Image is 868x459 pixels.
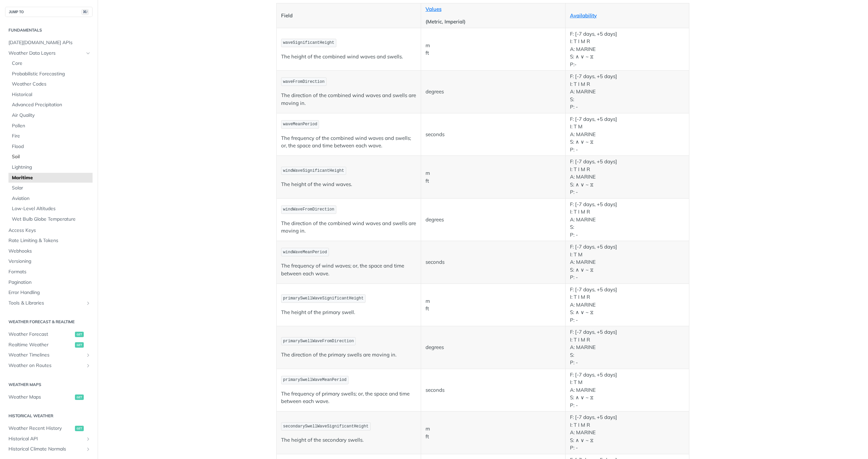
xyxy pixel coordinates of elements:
button: Show subpages for Historical Climate Normals [85,446,91,452]
p: F: [-7 days, +5 days] I: T I M R A: MARINE S: P: - [570,73,685,111]
p: The height of the primary swell. [281,309,416,316]
span: windWaveSignificantHeight [283,168,344,173]
span: Historical API [8,436,84,442]
span: secondarySwellWaveSignificantHeight [283,424,369,429]
button: Show subpages for Tools & Libraries [85,300,91,306]
button: Hide subpages for Weather Data Layers [85,51,91,56]
p: F: [-7 days, +5 days] I: T M A: MARINE S: ∧ ∨ ~ ⧖ P: - [570,371,685,409]
h2: Weather Forecast & realtime [5,319,93,325]
a: Weather Recent Historyget [5,423,93,434]
span: get [75,426,84,431]
p: F: [-7 days, +5 days] I: T I M R A: MARINE S: ∧ ∨ ~ ⧖ P:- [570,30,685,69]
p: F: [-7 days, +5 days] I: T M A: MARINE S: ∧ ∨ ~ ⧖ P: - [570,115,685,154]
p: degrees [426,88,561,96]
a: Error Handling [5,288,93,298]
span: Soil [12,153,91,160]
p: m ft [426,169,561,185]
a: Fire [8,131,93,141]
span: Versioning [8,258,91,265]
a: Advanced Precipitation [8,100,93,110]
a: Weather Mapsget [5,392,93,402]
p: F: [-7 days, +5 days] I: T I M R A: MARINE S: ∧ ∨ ~ ⧖ P: - [570,286,685,324]
span: Solar [12,185,91,191]
a: Availability [570,12,597,19]
span: Webhooks [8,248,91,255]
p: m ft [426,297,561,313]
span: Core [12,60,91,67]
span: Probabilistic Forecasting [12,71,91,77]
span: Historical [12,91,91,98]
span: [DATE][DOMAIN_NAME] APIs [8,39,91,46]
span: get [75,394,84,400]
a: Core [8,58,93,69]
p: degrees [426,216,561,224]
span: Weather Maps [8,394,73,401]
p: The frequency of wind waves; or, the space and time between each wave. [281,262,416,277]
p: The frequency of the combined wind waves and swells; or, the space and time between each wave. [281,134,416,150]
a: Low-Level Altitudes [8,204,93,214]
p: F: [-7 days, +5 days] I: T I M R A: MARINE S: ∧ ∨ ~ ⧖ P: - [570,158,685,196]
span: waveMeanPeriod [283,122,317,127]
span: Pagination [8,279,91,286]
a: Flood [8,142,93,152]
a: Weather Codes [8,79,93,89]
span: Weather Timelines [8,352,84,359]
p: The direction of the primary swells are moving in. [281,351,416,359]
span: get [75,342,84,348]
p: The height of the secondary swells. [281,436,416,444]
p: m ft [426,425,561,440]
span: Weather Forecast [8,331,73,338]
span: Weather Recent History [8,425,73,432]
button: Show subpages for Weather on Routes [85,363,91,368]
p: m ft [426,42,561,57]
span: Flood [12,143,91,150]
h2: Historical Weather [5,413,93,419]
p: F: [-7 days, +5 days] I: T I M R A: MARINE S: ∧ ∨ ~ ⧖ P: - [570,414,685,452]
p: The direction of the combined wind waves and swells are moving in. [281,220,416,235]
span: Error Handling [8,289,91,296]
p: Field [281,12,416,20]
a: Rate Limiting & Tokens [5,236,93,246]
h2: Weather Maps [5,382,93,388]
button: Show subpages for Weather Timelines [85,352,91,358]
a: Pagination [5,277,93,288]
span: primarySwellWaveFromDirection [283,339,354,344]
a: Values [426,6,441,12]
a: Access Keys [5,225,93,236]
a: Probabilistic Forecasting [8,69,93,79]
span: primarySwellWaveMeanPeriod [283,378,347,382]
p: seconds [426,386,561,394]
span: Low-Level Altitudes [12,205,91,212]
p: The height of the wind waves. [281,181,416,188]
p: seconds [426,131,561,139]
span: Formats [8,269,91,275]
span: Weather Codes [12,81,91,88]
button: JUMP TO⌘/ [5,7,93,17]
a: Weather Forecastget [5,329,93,339]
h2: Fundamentals [5,27,93,33]
a: Wet Bulb Globe Temperature [8,214,93,224]
span: Pollen [12,123,91,129]
a: Weather TimelinesShow subpages for Weather Timelines [5,350,93,360]
p: seconds [426,258,561,266]
a: Maritime [8,173,93,183]
p: The frequency of primary swells; or, the space and time between each wave. [281,390,416,405]
span: Weather Data Layers [8,50,84,57]
span: Realtime Weather [8,342,73,348]
a: Webhooks [5,246,93,256]
p: degrees [426,344,561,351]
span: Rate Limiting & Tokens [8,237,91,244]
a: Air Quality [8,110,93,121]
a: Historical [8,90,93,100]
a: Realtime Weatherget [5,340,93,350]
span: Wet Bulb Globe Temperature [12,216,91,223]
a: Solar [8,183,93,193]
a: Historical APIShow subpages for Historical API [5,434,93,444]
span: waveSignificantHeight [283,40,334,45]
span: Maritime [12,175,91,181]
a: Versioning [5,256,93,267]
span: Access Keys [8,227,91,234]
span: primarySwellWaveSignificantHeight [283,296,364,301]
span: waveFromDirection [283,79,324,84]
span: Lightning [12,164,91,171]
